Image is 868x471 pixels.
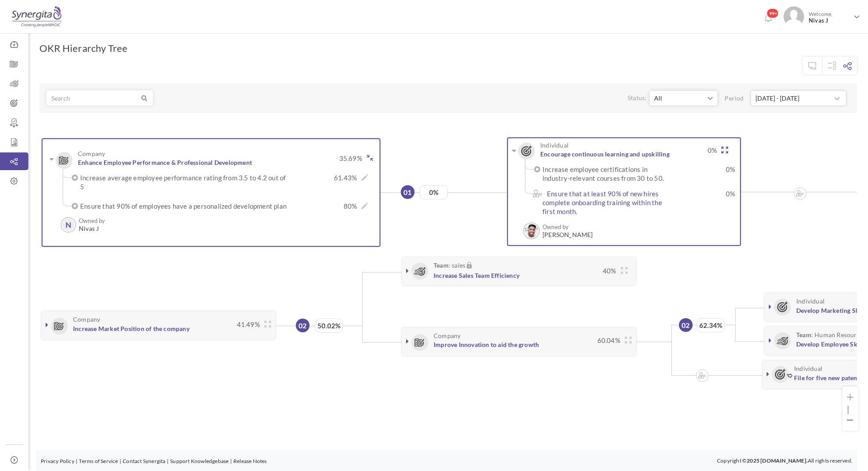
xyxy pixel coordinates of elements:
span: 99+ [767,8,779,18]
span: Individual [540,142,569,148]
span: Period [725,94,749,103]
span: 61.43% [290,173,357,182]
h1: OKR Hierarchy Tree [39,42,128,54]
span: Welcome, [804,6,852,28]
img: Logo [10,6,63,28]
a: Photo Welcome,Nivas J [780,3,864,29]
span: Company [73,316,100,323]
a: Enhance Employee Performance & Professional Development [78,159,252,166]
input: Search [47,91,140,105]
span: Company [78,150,105,157]
span: 40% [598,266,616,275]
a: Edit [361,202,368,210]
label: Ensure that 90% of employees have a personalized development plan [80,202,290,210]
a: Edit [361,173,368,182]
a: Improve Innovation to aid the growth [434,341,539,348]
a: 01 [401,185,415,199]
span: All [654,94,706,103]
a: 02 [296,319,310,332]
img: Cascading image [698,372,706,378]
a: Notifications [761,12,775,26]
span: 35.69% [335,154,362,163]
button: All [649,90,718,106]
a: Privacy Policy [41,458,74,464]
li: | [230,457,232,466]
a: Terms of Service [79,458,118,464]
span: Nivas J [79,225,105,232]
span: 41.49% [232,320,260,329]
a: File for five new patents. [794,374,864,381]
span: Nivas J [809,17,850,24]
p: Copyright © All rights reserved. [717,456,852,465]
span: Individual [794,365,822,372]
span: 80% [290,202,357,210]
a: Support Knowledgebase [170,458,229,464]
b: Owned by [542,223,569,230]
span: : sales [434,262,472,270]
span: 02 [682,321,690,330]
label: Increase employee certifications in industry-relevant courses from 30 to 50. [542,165,671,183]
span: 62.34% [697,318,725,332]
li: | [120,457,121,466]
b: Owned by [79,217,105,224]
a: N [62,218,75,232]
span: Individual [796,298,825,304]
b: Team [434,261,449,269]
span: 02 [298,321,306,330]
span: 60.04% [593,336,620,345]
span: 0% [703,146,717,155]
span: 0% [420,185,448,199]
li: | [847,405,853,413]
span: [PERSON_NAME] [542,231,593,238]
span: 0% [671,165,735,174]
a: Encourage continuous learning and upskilling [540,150,670,158]
img: Cascading image [533,190,542,197]
label: Status: [628,93,647,102]
a: Ensure that at least 90% of new hires complete onboarding training within the first month. [542,190,662,215]
span: 0% [671,189,735,198]
span: 01 [403,188,411,197]
a: Increase Market Position of the company [73,325,190,332]
b: 2025 [DOMAIN_NAME]. [747,457,808,464]
li: | [167,457,169,466]
label: Increase average employee performance rating from 3.5 to 4.2 out of 5 [80,173,290,191]
img: Cascading image [796,190,804,196]
a: Develop Marketing Skills [796,307,868,314]
b: Team [796,331,811,339]
span: Company [434,332,461,339]
img: Photo [783,6,804,27]
span: : Human Resources [796,331,866,338]
li: | [76,457,77,466]
a: Contact Synergita [123,458,165,464]
a: Increase Sales Team Efficiency [434,272,519,279]
span: 50.02% [315,319,343,333]
a: 02 [679,318,693,332]
a: Release Notes [233,458,267,464]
